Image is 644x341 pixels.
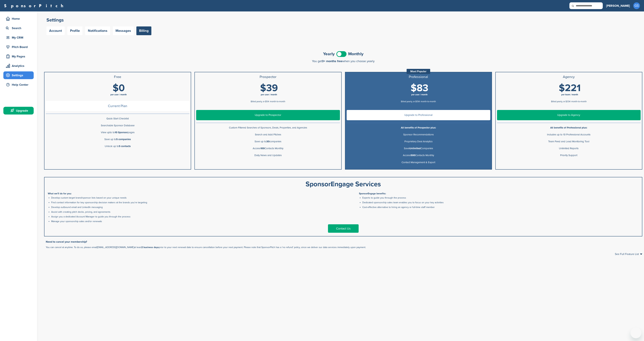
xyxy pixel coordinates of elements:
div: SponsorEngage Services [48,181,639,187]
div: My CRM [5,35,34,41]
a: Search [3,24,34,32]
p: Custom Filtered Searches of Sponsors, Deals, Properties, and Agencies [196,126,340,130]
h2: Settings [46,17,640,23]
span: $83 [411,82,428,94]
span: $221 [559,82,581,94]
a: Profile [67,26,82,35]
p: Contact Management & Export [347,160,490,165]
span: Yearly [323,52,335,56]
h3: [PERSON_NAME] [606,3,630,8]
h3: Free [46,75,189,79]
span: 3+ months free [322,59,342,63]
span: $39 [260,82,278,94]
p: Proprietary Deal Analytics [347,139,490,144]
li: Assign you a dedicated Account Manager to guide you through the process [51,215,342,218]
b: 30 [266,140,269,143]
p: Access Contacts Monthly [196,146,340,151]
a: Upgrade to Prospector [196,110,340,120]
li: Assist with creating pitch decks, pricing, and agreements [51,210,342,214]
span: per user / month [110,93,127,96]
div: Analytics [5,63,34,69]
h3: Agency [497,75,641,79]
b: What we'll do for you: [48,192,72,195]
a: [EMAIL_ADDRESS][DOMAIN_NAME] [97,246,134,249]
p: Includes up to 10 Professional Accounts [497,133,641,137]
div: You get when you choose yearly [44,59,642,63]
div: My Pages [5,53,34,59]
p: Save up to companies [196,139,340,144]
p: Save up to [46,137,189,141]
li: Develop outbound email and LinkedIn messaging [51,205,342,209]
p: Team Feed and Lead Monitoring Tool [497,139,641,144]
h3: Professional [347,75,490,79]
a: Notifications [85,26,110,35]
span: Billed yearly, or $334 [551,100,570,103]
a: Pitch Board [3,43,34,51]
span: month-to-month [421,100,436,103]
a: Account [46,26,65,35]
span: GS [633,2,640,9]
a: Contact Us [328,224,359,233]
p: Searchable Sponsor Database [46,123,189,128]
li: Find contact information for key sponsorship decision makers at the brands you're targeting [51,201,342,204]
p: Search and Add Pitches [196,133,340,137]
b: All benefits of Professional plus: [550,126,587,129]
b: Unlimited [409,147,421,150]
a: Billing [136,26,151,35]
div: Home [5,16,34,22]
b: 10 Sponsor [115,131,128,134]
span: Current Plan [46,101,189,111]
p: Unlock up to [46,144,189,148]
h3: Need to cancel your membership? [46,240,642,244]
a: Upgrade [3,107,34,115]
p: Daily News and Updates [196,153,340,157]
b: 100 [260,147,265,150]
b: 5 contacts [119,145,131,148]
h3: Prospector [196,75,340,79]
a: My Pages [3,53,34,60]
div: Pitch Board [5,44,34,50]
div: Most Popular [407,69,430,74]
b: All benefits of Prospector plus: [401,126,436,129]
b: 500 [411,154,415,157]
li: Experts to guide you through the process [362,196,639,200]
div: Help Center [5,82,34,88]
a: [PERSON_NAME] [606,2,630,9]
p: Sponsor Recommendations [347,133,490,137]
li: Cost-effective alternative to hiring an agency or full-time staff member [362,205,639,209]
a: Messages [113,26,134,35]
div: Upgrade [5,108,34,114]
span: per user / month [411,93,428,96]
li: Develop custom target brand/sponsor lists based on your unique needs [51,196,342,200]
iframe: Button to launch messaging window [631,328,641,338]
a: Help Center [3,81,34,89]
p: Priority Support [497,153,641,157]
a: Settings [3,71,34,79]
p: Save Companies [347,146,490,151]
span: month-to-month [571,100,587,103]
span: per user / month [261,93,277,96]
a: My CRM [3,34,34,41]
a: See Full Feature List [615,253,642,255]
div: Settings [5,72,34,78]
div: Search [5,25,34,31]
span: $0 [113,82,125,94]
p: Unlimited Reports [497,146,641,151]
span: Billed yearly, or $134 [401,100,420,103]
b: 2 business days [141,246,159,249]
a: Upgrade to Professional [347,110,490,120]
a: Analytics [3,62,34,70]
p: You can cancel at anytime. To do so, please email at least prior to your next renewal date to ens... [46,245,642,249]
span: Billed yearly, or $54 [251,100,269,103]
li: Manage your sponsorship sales and/or renewals [51,220,342,223]
p: Access Contacts Monthly [347,153,490,157]
p: View upto to pages [46,130,189,135]
a: Upgrade to Agency [497,110,641,120]
span: month-to-month [270,100,285,103]
li: Dedicated sponsorship sales team enables you to focus on your key activities [362,201,639,204]
a: Home [3,15,34,23]
span: Monthly [348,52,364,56]
a: SponsorPitch [4,4,65,8]
span: per team / month [561,93,578,96]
